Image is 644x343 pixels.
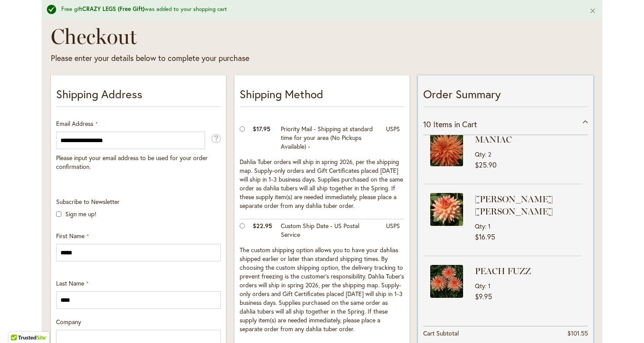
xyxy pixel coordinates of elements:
span: $9.95 [475,292,492,301]
span: $22.95 [253,222,272,230]
div: Free gift was added to your shopping cart [61,5,576,14]
td: Dahlia Tuber orders will ship in spring 2026, per the shipping map. Supply-only orders and Gift C... [240,155,404,219]
img: MANIAC [430,133,463,166]
td: Custom Ship Date - US Postal Service [276,219,382,244]
span: Qty [475,222,485,230]
h1: Checkout [51,23,436,50]
strong: CRAZY LEGS (Free Gift) [82,5,145,13]
span: Qty [475,282,485,290]
td: USPS [382,122,404,155]
strong: PEACH FUZZ [475,265,579,277]
span: Qty [475,150,485,158]
span: $16.95 [475,232,495,241]
td: USPS [382,219,404,244]
p: Shipping Method [240,86,404,107]
p: Shipping Address [56,86,221,107]
p: Order Summary [423,86,588,107]
iframe: Launch Accessibility Center [7,312,31,336]
span: Company [56,318,81,326]
span: 10 [423,119,431,129]
th: Cart Subtotal [423,326,560,341]
strong: [PERSON_NAME] [PERSON_NAME] [475,193,579,218]
span: Subscribe to Newsletter [56,197,120,206]
img: PEACH FUZZ [430,265,463,298]
span: 2 [488,150,491,158]
td: The custom shipping option allows you to have your dahlias shipped earlier or later than standard... [240,243,404,338]
span: First Name [56,232,85,240]
span: $17.95 [253,125,270,133]
label: Sign me up! [65,210,96,218]
span: 1 [488,222,491,230]
div: Please enter your details below to complete your purchase [51,53,436,64]
span: 1 [488,282,491,290]
span: $25.90 [475,160,496,169]
strong: MANIAC [475,133,579,146]
img: Mary Jo [430,193,463,226]
span: Please input your email address to be used for your order confirmation. [56,154,208,171]
span: Last Name [56,279,84,287]
span: $101.55 [567,329,588,337]
span: Items in Cart [433,119,477,129]
td: Priority Mail - Shipping at standard time for your area (No Pickups Available) - [276,122,382,155]
span: Email Address [56,119,93,128]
